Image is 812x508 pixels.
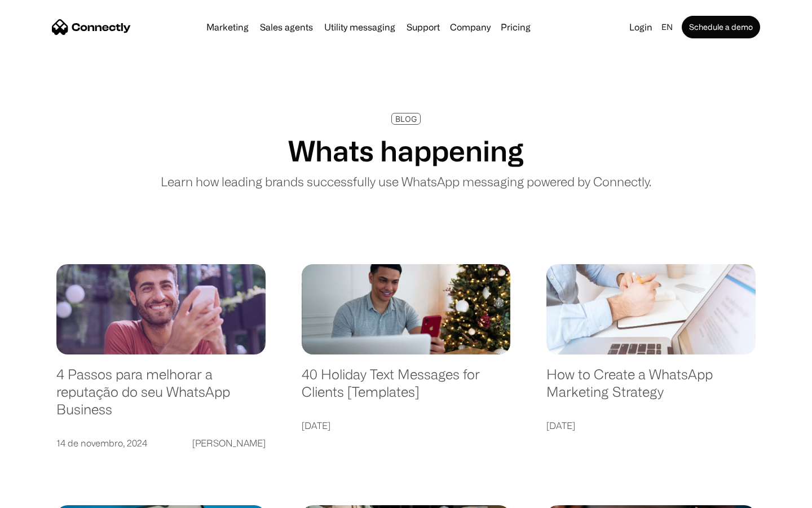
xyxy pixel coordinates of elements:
a: How to Create a WhatsApp Marketing Strategy [546,366,756,411]
a: Login [625,19,657,35]
p: Learn how leading brands successfully use WhatsApp messaging powered by Connectly. [161,172,651,191]
aside: Language selected: English [11,488,68,504]
a: Support [402,23,444,32]
a: Schedule a demo [682,16,760,38]
ul: Language list [23,488,68,504]
div: Company [450,19,491,35]
a: 4 Passos para melhorar a reputação do seu WhatsApp Business [56,366,266,429]
a: Sales agents [255,23,317,32]
a: Pricing [496,23,535,32]
div: en [661,19,673,35]
div: BLOG [395,115,417,123]
div: [DATE] [546,418,575,433]
a: 40 Holiday Text Messages for Clients [Templates] [302,366,511,411]
a: Marketing [202,23,253,32]
div: 14 de novembro, 2024 [56,435,147,451]
a: Utility messaging [320,23,400,32]
div: [PERSON_NAME] [192,435,266,451]
div: [DATE] [302,418,330,433]
h1: Whats happening [288,134,524,168]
